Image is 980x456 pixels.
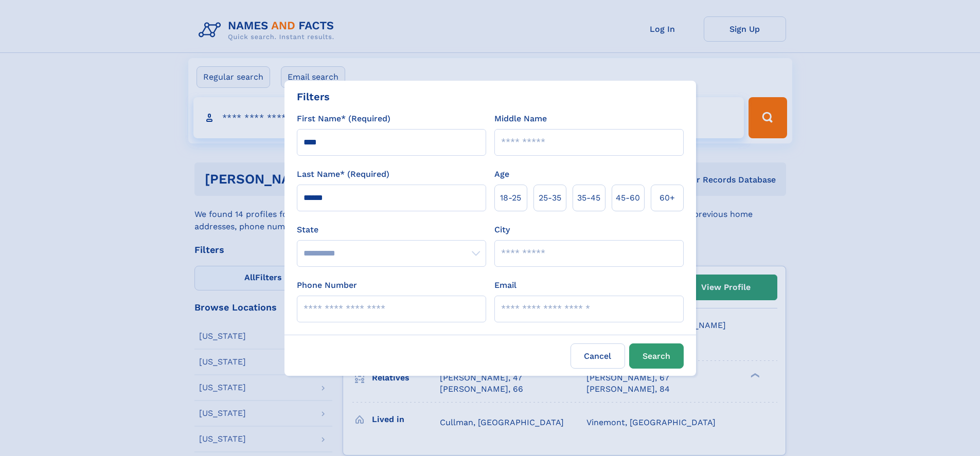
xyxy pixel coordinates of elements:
label: State [297,224,486,236]
span: 45‑60 [616,192,640,204]
label: Last Name* (Required) [297,168,389,180]
label: City [494,224,510,236]
div: Filters [297,89,330,104]
label: Phone Number [297,279,357,291]
label: Age [494,168,509,180]
span: 35‑45 [577,192,600,204]
label: First Name* (Required) [297,113,390,125]
span: 25‑35 [539,192,561,204]
label: Email [494,279,516,291]
span: 60+ [660,192,675,204]
span: 18‑25 [500,192,521,204]
button: Search [629,343,684,369]
label: Middle Name [494,113,547,125]
label: Cancel [571,343,625,369]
